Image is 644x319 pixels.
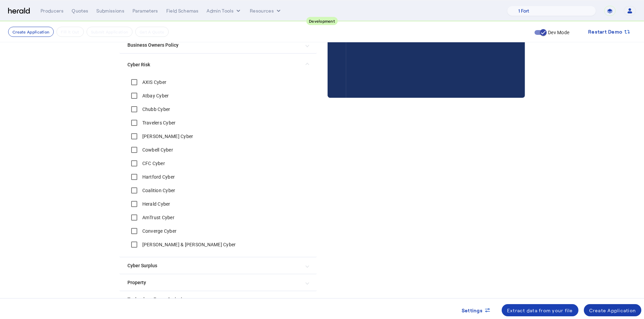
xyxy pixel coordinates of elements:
mat-panel-title: Cyber Surplus [127,262,301,269]
button: Extract data from your file [502,304,578,316]
button: Submit Application [87,27,133,37]
label: CFC Cyber [141,160,165,167]
label: Hartford Cyber [141,174,175,180]
mat-panel-title: Technology Errors Omissions [127,296,301,303]
div: Producers [41,7,64,14]
div: Quotes [72,7,88,14]
label: AXIS Cyber [141,79,167,86]
label: Coalition Cyber [141,187,175,194]
mat-panel-title: Business Owners Policy [127,42,301,49]
button: Settings [456,304,496,316]
span: Settings [462,307,483,314]
div: Cyber Risk [119,75,317,257]
label: [PERSON_NAME] Cyber [141,133,193,140]
button: internal dropdown menu [207,7,242,14]
span: Restart Demo [588,28,622,36]
button: Get A Quote [135,27,169,37]
label: Cowbell Cyber [141,146,173,153]
button: Create Application [584,304,642,316]
label: [PERSON_NAME] & [PERSON_NAME] Cyber [141,241,236,248]
label: Herald Cyber [141,201,170,207]
mat-expansion-panel-header: Cyber Risk [119,54,317,75]
button: Restart Demo [583,26,636,38]
div: Submissions [96,7,124,14]
img: Herald Logo [8,8,30,14]
label: Converge Cyber [141,228,177,234]
mat-panel-title: Property [127,279,301,286]
button: Fill it Out [56,27,84,37]
button: Resources dropdown menu [250,7,282,14]
div: Development [306,17,338,25]
div: Extract data from your file [507,307,573,314]
label: Travelers Cyber [141,119,176,126]
mat-expansion-panel-header: Cyber Surplus [119,257,317,274]
mat-expansion-panel-header: Technology Errors Omissions [119,291,317,307]
mat-expansion-panel-header: Property [119,274,317,291]
label: Chubb Cyber [141,106,170,113]
button: Create Application [8,27,54,37]
label: Atbay Cyber [141,92,169,99]
div: Create Application [589,307,636,314]
label: AmTrust Cyber [141,214,174,221]
div: Parameters [133,7,158,14]
mat-expansion-panel-header: Business Owners Policy [119,37,317,53]
label: Dev Mode [547,29,569,36]
div: Field Schemas [166,7,199,14]
mat-panel-title: Cyber Risk [127,61,301,68]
